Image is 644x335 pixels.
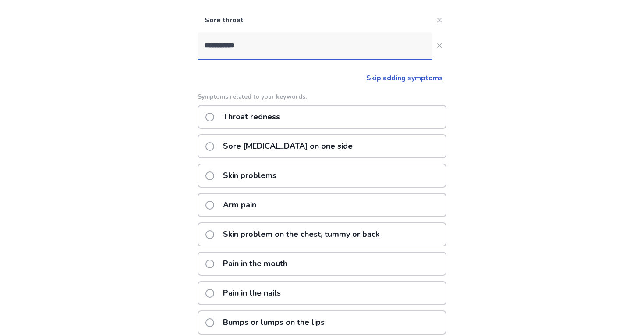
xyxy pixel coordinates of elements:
p: Bumps or lumps on the lips [218,311,330,334]
p: Skin problem on the chest, tummy or back [218,223,385,246]
p: Throat redness [218,106,285,128]
p: Skin problems [218,164,282,187]
input: Close [198,32,432,59]
a: Skip adding symptoms [366,73,443,83]
button: Close [432,39,446,53]
p: Pain in the nails [218,282,286,304]
p: Arm pain [218,194,262,216]
p: Pain in the mouth [218,253,293,275]
p: Sore [MEDICAL_DATA] on one side [218,135,358,157]
button: Close [432,13,446,27]
p: Sore throat [198,8,432,32]
p: Symptoms related to your keywords: [198,92,446,101]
